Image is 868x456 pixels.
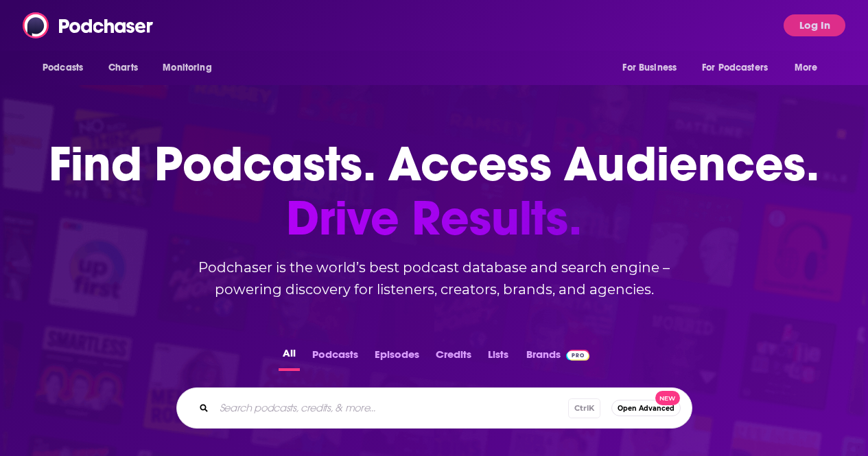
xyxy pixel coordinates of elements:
span: Drive Results. [49,191,819,245]
input: Search podcasts, credits, & more... [214,397,568,419]
button: All [279,344,300,371]
img: Podchaser - Follow, Share and Rate Podcasts [23,12,154,38]
button: Episodes [371,344,423,371]
a: Charts [99,55,146,81]
span: New [655,391,680,405]
span: Open Advanced [618,405,675,412]
button: Open AdvancedNew [611,400,681,416]
button: Podcasts [308,344,362,371]
span: Charts [108,58,138,77]
button: open menu [693,55,788,81]
button: Lists [484,344,513,371]
a: BrandsPodchaser Pro [526,344,590,371]
span: For Business [622,58,677,77]
h1: Find Podcasts. Access Audiences. [49,137,819,245]
button: open menu [613,55,694,81]
button: open menu [785,55,835,81]
img: Podchaser Pro [566,350,590,361]
button: open menu [33,55,101,81]
span: For Podcasters [702,58,768,77]
span: Podcasts [43,58,83,77]
div: Search podcasts, credits, & more... [176,387,692,429]
h2: Podchaser is the world’s best podcast database and search engine – powering discovery for listene... [160,256,709,300]
button: open menu [153,55,229,81]
button: Log In [784,14,845,36]
span: Monitoring [163,58,211,77]
button: Credits [432,344,476,371]
span: More [795,58,818,77]
span: Ctrl K [568,398,600,418]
